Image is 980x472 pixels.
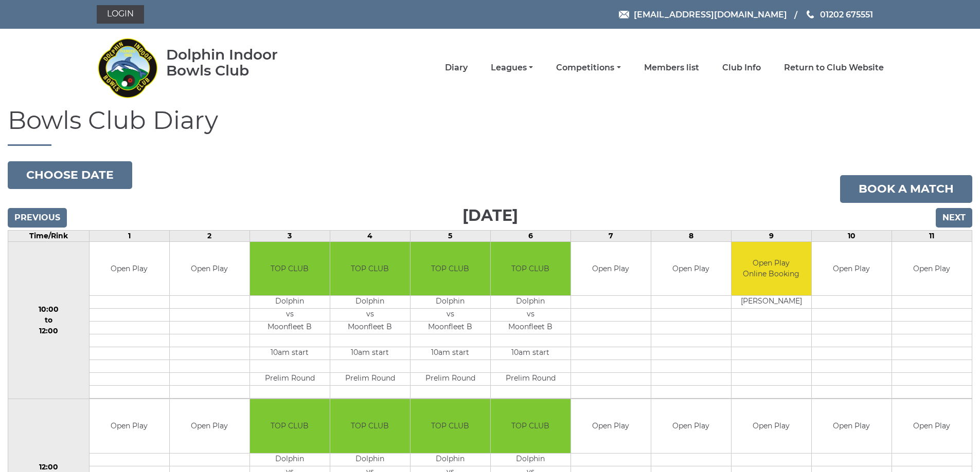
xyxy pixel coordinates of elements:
[812,242,892,296] td: Open Play
[97,5,144,24] a: Login
[491,399,571,453] td: TOP CLUB
[651,399,731,453] td: Open Play
[90,399,169,453] td: Open Play
[330,230,410,241] td: 4
[644,62,699,73] a: Members list
[784,62,884,73] a: Return to Club Website
[170,242,250,296] td: Open Play
[330,453,410,466] td: Dolphin
[722,62,761,73] a: Club Info
[731,230,811,241] td: 9
[634,9,787,19] span: [EMAIL_ADDRESS][DOMAIN_NAME]
[169,230,250,241] td: 2
[445,62,468,73] a: Diary
[330,242,410,296] td: TOP CLUB
[571,230,651,241] td: 7
[491,453,571,466] td: Dolphin
[89,230,169,241] td: 1
[170,399,250,453] td: Open Play
[8,161,132,189] button: Choose date
[250,296,330,309] td: Dolphin
[571,242,651,296] td: Open Play
[330,309,410,322] td: vs
[619,11,629,18] img: Email
[250,322,330,334] td: Moonfleet B
[410,230,490,241] td: 5
[812,399,892,453] td: Open Play
[491,309,571,322] td: vs
[411,453,490,466] td: Dolphin
[330,373,410,386] td: Prelim Round
[571,399,651,453] td: Open Play
[250,453,330,466] td: Dolphin
[97,32,158,104] img: Dolphin Indoor Bowls Club
[411,309,490,322] td: vs
[811,230,892,241] td: 10
[651,242,731,296] td: Open Play
[8,107,972,146] h1: Bowls Club Diary
[732,296,811,309] td: [PERSON_NAME]
[732,242,811,296] td: Open Play Online Booking
[936,208,972,228] input: Next
[892,230,972,241] td: 11
[330,347,410,360] td: 10am start
[840,175,972,203] a: Book a match
[330,322,410,334] td: Moonfleet B
[491,242,571,296] td: TOP CLUB
[491,322,571,334] td: Moonfleet B
[8,230,90,241] td: Time/Rink
[8,208,67,228] input: Previous
[807,10,814,18] img: Phone us
[892,399,972,453] td: Open Play
[491,347,571,360] td: 10am start
[619,8,787,21] a: Email [EMAIL_ADDRESS][DOMAIN_NAME]
[330,399,410,453] td: TOP CLUB
[330,296,410,309] td: Dolphin
[411,347,490,360] td: 10am start
[250,309,330,322] td: vs
[166,47,311,79] div: Dolphin Indoor Bowls Club
[556,62,620,73] a: Competitions
[491,373,571,386] td: Prelim Round
[805,8,873,21] a: Phone us 01202 675551
[250,242,330,296] td: TOP CLUB
[491,62,533,73] a: Leagues
[491,296,571,309] td: Dolphin
[820,9,873,19] span: 01202 675551
[250,399,330,453] td: TOP CLUB
[411,296,490,309] td: Dolphin
[490,230,571,241] td: 6
[411,322,490,334] td: Moonfleet B
[250,230,330,241] td: 3
[250,347,330,360] td: 10am start
[411,399,490,453] td: TOP CLUB
[651,230,731,241] td: 8
[8,241,90,399] td: 10:00 to 12:00
[250,373,330,386] td: Prelim Round
[411,373,490,386] td: Prelim Round
[90,242,169,296] td: Open Play
[892,242,972,296] td: Open Play
[732,399,811,453] td: Open Play
[411,242,490,296] td: TOP CLUB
